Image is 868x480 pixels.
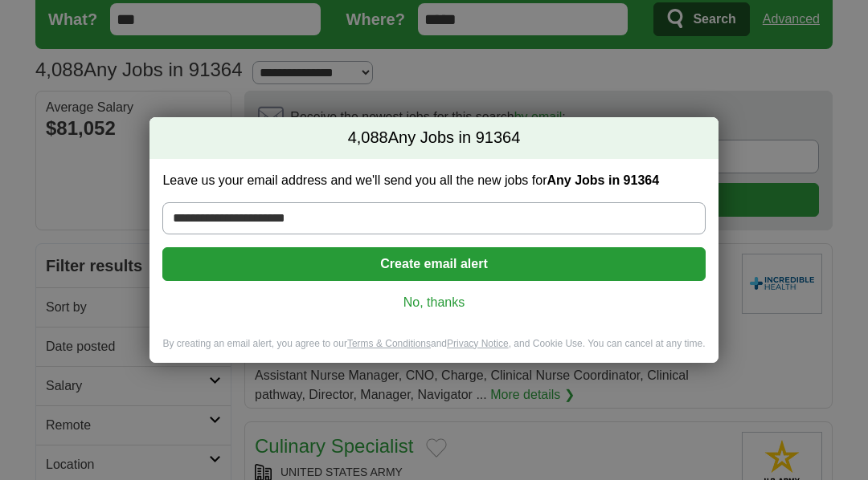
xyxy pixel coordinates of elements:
[149,117,718,159] h2: Any Jobs in 91364
[348,127,388,149] span: 4,088
[162,247,705,281] button: Create email alert
[149,337,718,364] div: By creating an email alert, you agree to our and , and Cookie Use. You can cancel at any time.
[447,338,509,349] a: Privacy Notice
[547,173,659,187] strong: Any Jobs in 91364
[347,338,431,349] a: Terms & Conditions
[162,172,705,189] label: Leave us your email address and we'll send you all the new jobs for
[175,294,692,311] a: No, thanks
